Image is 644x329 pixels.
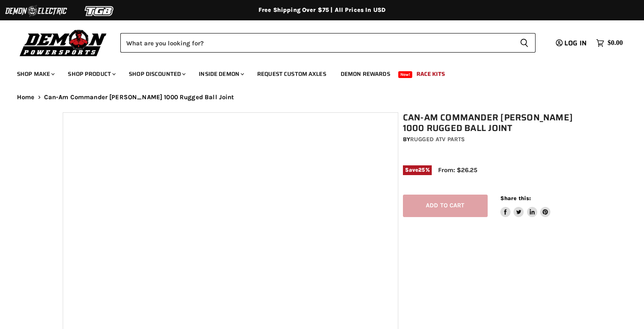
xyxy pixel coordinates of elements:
[410,65,451,83] a: Race Kits
[44,94,234,101] span: Can-Am Commander [PERSON_NAME] 1000 Rugged Ball Joint
[410,136,465,143] a: Rugged ATV Parts
[513,33,536,53] button: Search
[500,195,551,217] aside: Share this:
[403,135,586,144] div: by
[500,195,531,201] span: Share this:
[552,39,592,47] a: Log in
[403,165,432,175] span: Save %
[120,33,536,53] form: Product
[120,33,513,53] input: Search
[438,166,477,174] span: From: $26.25
[398,71,413,78] span: New!
[11,62,621,83] ul: Main menu
[564,38,587,48] span: Log in
[251,65,333,83] a: Request Custom Axles
[192,65,249,83] a: Inside Demon
[122,65,191,83] a: Shop Discounted
[334,65,397,83] a: Demon Rewards
[68,3,131,19] img: TGB Logo 2
[17,94,35,101] a: Home
[403,112,586,134] h1: Can-Am Commander [PERSON_NAME] 1000 Rugged Ball Joint
[61,65,121,83] a: Shop Product
[4,3,68,19] img: Demon Electric Logo 2
[11,65,60,83] a: Shop Make
[592,37,627,49] a: $0.00
[608,39,623,47] span: $0.00
[418,167,425,173] span: 25
[17,28,110,58] img: Demon Powersports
